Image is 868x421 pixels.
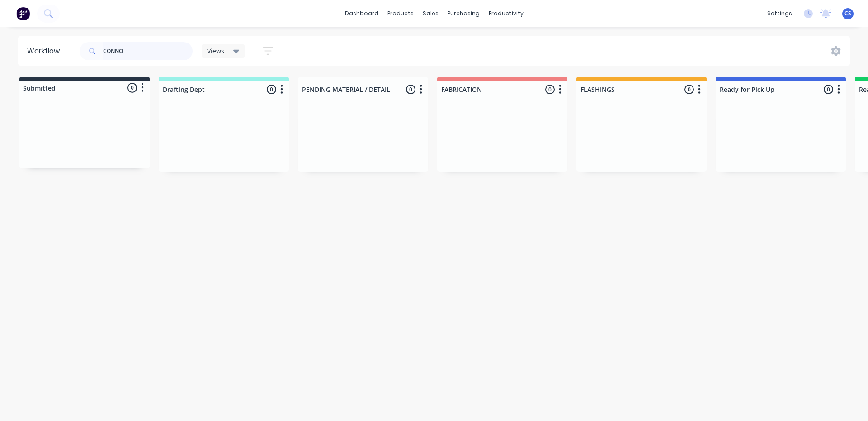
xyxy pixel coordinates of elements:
[16,7,30,20] img: Factory
[27,46,64,57] div: Workflow
[418,7,443,20] div: sales
[484,7,528,20] div: productivity
[763,7,797,20] div: settings
[340,7,383,20] a: dashboard
[207,46,224,56] span: Views
[383,7,418,20] div: products
[443,7,484,20] div: purchasing
[103,42,193,60] input: Search for orders...
[844,10,851,18] span: CS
